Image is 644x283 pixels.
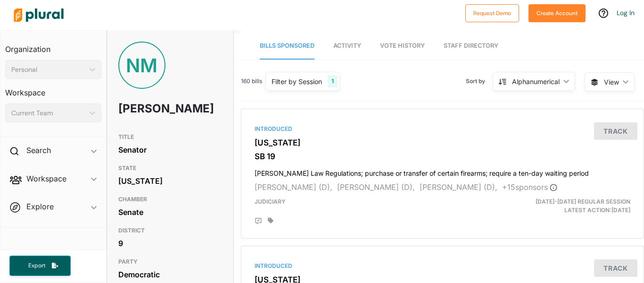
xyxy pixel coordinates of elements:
[118,205,222,219] div: Senate
[255,138,630,147] h3: [US_STATE]
[255,125,630,133] div: Introduced
[528,4,586,22] button: Create Account
[420,182,497,192] span: [PERSON_NAME] (D),
[333,42,361,49] span: Activity
[118,225,222,236] h3: DISTRICT
[241,77,262,86] span: 160 bills
[604,77,619,87] span: View
[118,194,222,205] h3: CHAMBER
[255,182,332,192] span: [PERSON_NAME] (D),
[260,33,314,60] a: Bills Sponsored
[118,267,222,282] div: Democratic
[444,33,498,60] a: Staff Directory
[268,217,273,224] div: Add tags
[11,108,86,118] div: Current Team
[5,35,101,56] h3: Organization
[22,262,52,270] span: Export
[9,256,71,276] button: Export
[594,259,637,277] button: Track
[118,94,181,123] h1: [PERSON_NAME]
[118,174,222,188] div: [US_STATE]
[507,197,637,214] div: Latest Action: [DATE]
[26,145,51,155] h2: Search
[118,131,222,143] h3: TITLE
[255,217,262,225] div: Add Position Statement
[255,262,630,270] div: Introduced
[528,8,586,17] a: Create Account
[255,152,630,161] h3: SB 19
[118,143,222,157] div: Senator
[380,42,425,49] span: Vote History
[260,42,314,49] span: Bills Sponsored
[255,165,630,178] h4: [PERSON_NAME] Law Regulations; purchase or transfer of certain firearms; require a ten-day waitin...
[465,4,519,22] button: Request Demo
[118,236,222,250] div: 9
[380,33,425,60] a: Vote History
[466,77,493,86] span: Sort by
[255,198,286,205] span: Judiciary
[333,33,361,60] a: Activity
[337,182,415,192] span: [PERSON_NAME] (D),
[465,8,519,17] a: Request Demo
[502,182,557,192] span: + 15 sponsor s
[272,77,322,86] div: Filter by Session
[617,9,635,17] a: Log In
[118,163,222,174] h3: STATE
[118,256,222,267] h3: PARTY
[328,75,338,87] div: 1
[5,79,101,100] h3: Workspace
[11,65,86,75] div: Personal
[536,198,630,205] span: [DATE]-[DATE] Regular Session
[118,42,165,89] div: NM
[512,77,560,86] div: Alphanumerical
[594,122,637,140] button: Track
